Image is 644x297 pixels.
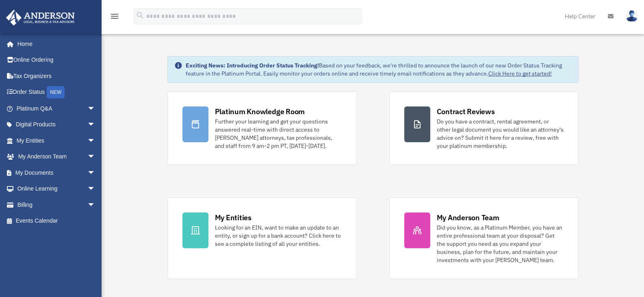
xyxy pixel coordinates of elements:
[47,86,65,98] div: NEW
[215,117,342,150] div: Further your learning and get your questions answered real-time with direct access to [PERSON_NAM...
[6,84,108,101] a: Order StatusNEW
[437,117,564,150] div: Do you have a contract, rental agreement, or other legal document you would like an attorney's ad...
[437,106,495,117] div: Contract Reviews
[215,212,252,223] div: My Entities
[186,62,319,69] strong: Exciting News: Introducing Order Status Tracking!
[389,197,579,279] a: My Anderson Team Did you know, as a Platinum Member, you have an entire professional team at your...
[215,106,305,117] div: Platinum Knowledge Room
[6,132,108,149] a: My Entitiesarrow_drop_down
[6,52,108,68] a: Online Ordering
[437,212,499,223] div: My Anderson Team
[136,11,145,20] i: search
[389,91,579,165] a: Contract Reviews Do you have a contract, rental agreement, or other legal document you would like...
[6,181,108,197] a: Online Learningarrow_drop_down
[6,68,108,84] a: Tax Organizers
[87,165,104,181] span: arrow_drop_down
[6,165,108,181] a: My Documentsarrow_drop_down
[87,197,104,213] span: arrow_drop_down
[488,70,552,77] a: Click Here to get started!
[87,149,104,165] span: arrow_drop_down
[167,197,357,279] a: My Entities Looking for an EIN, want to make an update to an entity, or sign up for a bank accoun...
[87,117,104,133] span: arrow_drop_down
[87,100,104,117] span: arrow_drop_down
[186,61,572,78] div: Based on your feedback, we're thrilled to announce the launch of our new Order Status Tracking fe...
[6,100,108,117] a: Platinum Q&Aarrow_drop_down
[87,181,104,197] span: arrow_drop_down
[6,149,108,165] a: My Anderson Teamarrow_drop_down
[167,91,357,165] a: Platinum Knowledge Room Further your learning and get your questions answered real-time with dire...
[6,197,108,213] a: Billingarrow_drop_down
[437,223,564,264] div: Did you know, as a Platinum Member, you have an entire professional team at your disposal? Get th...
[110,14,119,21] a: menu
[4,10,77,26] img: Anderson Advisors Platinum Portal
[87,132,104,149] span: arrow_drop_down
[215,223,342,248] div: Looking for an EIN, want to make an update to an entity, or sign up for a bank account? Click her...
[110,11,119,21] i: menu
[6,36,104,52] a: Home
[6,213,108,229] a: Events Calendar
[6,117,108,133] a: Digital Productsarrow_drop_down
[626,10,638,22] img: User Pic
